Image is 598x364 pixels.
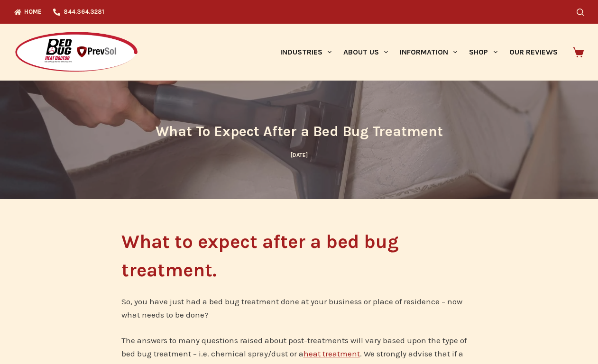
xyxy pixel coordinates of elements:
[274,24,563,81] nav: Primary
[394,24,463,81] a: Information
[14,31,138,73] img: Prevsol/Bed Bug Heat Doctor
[121,227,477,284] h1: What to expect after a bed bug treatment.
[121,121,477,142] h1: What To Expect After a Bed Bug Treatment
[304,349,360,358] a: heat treatment
[463,24,503,81] a: Shop
[274,24,337,81] a: Industries
[577,9,584,16] button: Search
[121,295,477,321] p: So, you have just had a bed bug treatment done at your business or place of residence – now what ...
[337,24,394,81] a: About Us
[291,152,308,158] time: [DATE]
[503,24,563,81] a: Our Reviews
